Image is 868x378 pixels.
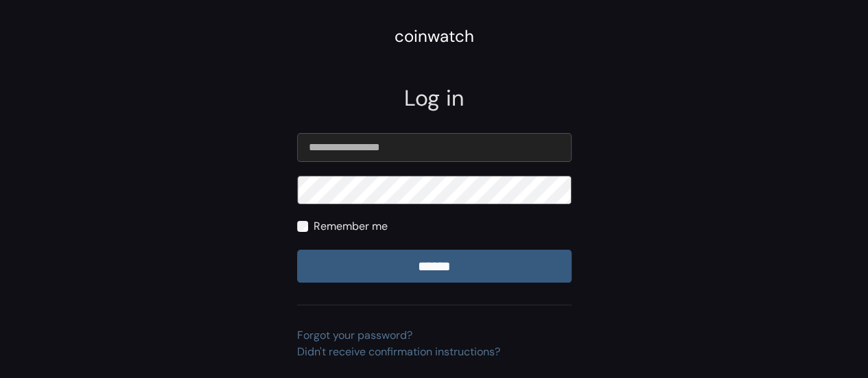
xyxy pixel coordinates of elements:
[297,344,500,359] a: Didn't receive confirmation instructions?
[297,85,572,111] h2: Log in
[297,328,412,342] a: Forgot your password?
[395,31,474,45] a: coinwatch
[395,24,474,49] div: coinwatch
[314,218,388,235] label: Remember me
